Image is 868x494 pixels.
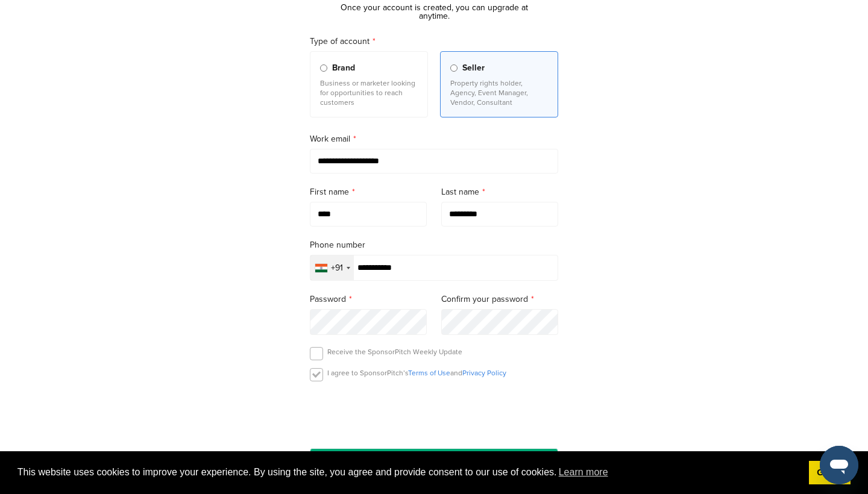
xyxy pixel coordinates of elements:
span: Seller [462,61,485,75]
label: Last name [441,186,558,199]
span: This website uses cookies to improve your experience. By using the site, you agree and provide co... [17,463,799,481]
label: Work email [310,133,558,146]
iframe: reCAPTCHA [365,395,503,431]
div: +91 [331,264,343,272]
p: Receive the SponsorPitch Weekly Update [327,347,462,357]
span: Brand [332,61,355,75]
label: Phone number [310,239,558,252]
div: Selected country [310,255,354,280]
p: Business or marketer looking for opportunities to reach customers [320,78,418,107]
label: First name [310,186,427,199]
p: Property rights holder, Agency, Event Manager, Vendor, Consultant [450,78,548,107]
iframe: Button to launch messaging window [820,446,858,484]
input: Seller Property rights holder, Agency, Event Manager, Vendor, Consultant [450,64,458,72]
a: Privacy Policy [462,369,506,377]
label: Password [310,293,427,306]
a: Terms of Use [408,369,450,377]
label: Type of account [310,35,558,48]
a: dismiss cookie message [809,461,851,485]
p: I agree to SponsorPitch’s and [327,368,506,378]
label: Confirm your password [441,293,558,306]
a: learn more about cookies [557,463,610,481]
span: Once your account is created, you can upgrade at anytime. [341,2,528,21]
input: Brand Business or marketer looking for opportunities to reach customers [320,64,327,72]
